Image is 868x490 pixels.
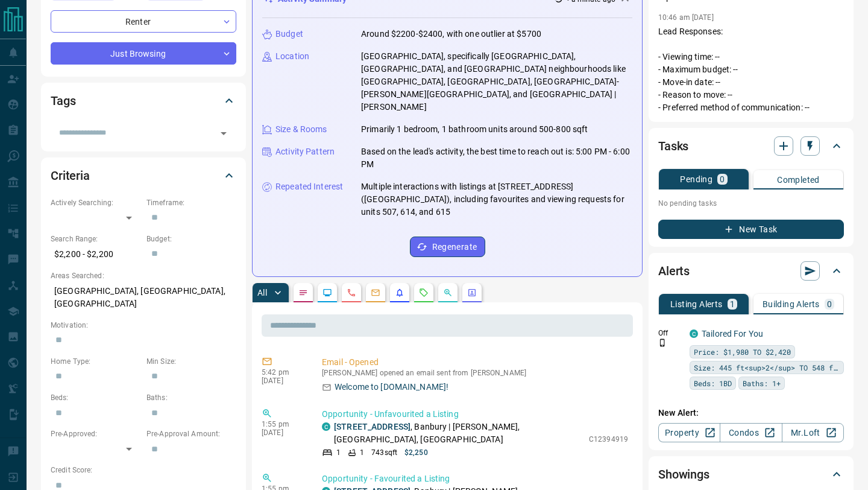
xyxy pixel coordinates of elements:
a: Mr.Loft [782,423,844,442]
p: Home Type: [51,356,140,367]
p: 1 [336,447,341,458]
p: Budget [275,28,303,40]
p: Budget: [146,234,236,244]
p: Primarily 1 bedroom, 1 bathroom units around 500-800 sqft [361,123,588,136]
svg: Notes [298,288,308,297]
p: Baths: [146,392,236,403]
h2: Alerts [658,261,690,281]
p: 1:55 pm [262,420,304,428]
svg: Listing Alerts [395,288,404,297]
div: Just Browsing [51,42,236,65]
svg: Emails [371,288,380,297]
p: 1 [360,447,364,458]
p: Areas Searched: [51,270,236,281]
p: Pre-Approval Amount: [146,428,236,439]
h2: Showings [658,465,709,484]
p: Welcome to [DOMAIN_NAME]! [335,381,448,393]
p: 1 [730,300,735,308]
div: Alerts [658,256,844,285]
p: Pending [680,175,712,183]
a: Condos [720,423,782,442]
p: All [257,288,267,297]
p: Motivation: [51,320,236,331]
div: Tasks [658,132,844,161]
p: Min Size: [146,356,236,367]
svg: Opportunities [443,288,453,297]
button: New Task [658,220,844,239]
p: Off [658,328,682,339]
p: Building Alerts [763,300,820,308]
a: [STREET_ADDRESS] [334,422,410,431]
p: Multiple interactions with listings at [STREET_ADDRESS] ([GEOGRAPHIC_DATA]), including favourites... [361,180,632,218]
div: condos.ca [690,329,698,338]
p: Based on the lead's activity, the best time to reach out is: 5:00 PM - 6:00 PM [361,145,632,171]
p: Credit Score: [51,465,236,476]
p: 0 [720,175,725,183]
button: Regenerate [410,237,485,257]
p: Location [275,50,309,63]
span: Size: 445 ft<sup>2</sup> TO 548 ft<sup>2</sup> [694,361,840,374]
h2: Tags [51,91,75,110]
p: $2,200 - $2,200 [51,244,140,264]
p: 743 sqft [371,447,397,458]
a: Property [658,423,720,442]
p: Listing Alerts [670,300,723,308]
svg: Agent Actions [467,288,477,297]
p: [PERSON_NAME] opened an email sent from [PERSON_NAME] [322,369,628,377]
div: Criteria [51,161,236,190]
p: Lead Responses: - Viewing time: -- - Maximum budget: -- - Move-in date: -- - Reason to move: -- -... [658,25,844,114]
p: [DATE] [262,377,304,385]
p: Pre-Approved: [51,428,140,439]
p: [GEOGRAPHIC_DATA], specifically [GEOGRAPHIC_DATA], [GEOGRAPHIC_DATA], and [GEOGRAPHIC_DATA] neigh... [361,50,632,113]
p: , Banbury | [PERSON_NAME], [GEOGRAPHIC_DATA], [GEOGRAPHIC_DATA] [334,421,583,446]
h2: Tasks [658,136,688,156]
p: 5:42 pm [262,368,304,377]
p: No pending tasks [658,194,844,212]
svg: Lead Browsing Activity [322,288,332,297]
p: Size & Rooms [275,123,327,136]
button: Open [215,125,232,142]
svg: Push Notification Only [658,339,667,347]
span: Beds: 1BD [694,377,732,389]
p: Actively Searching: [51,197,140,208]
div: Showings [658,460,844,489]
div: Tags [51,86,236,115]
p: $2,250 [404,447,428,458]
p: New Alert: [658,407,844,419]
p: Opportunity - Favourited a Listing [322,472,628,485]
p: Email - Opened [322,356,628,369]
p: Repeated Interest [275,180,343,193]
h2: Criteria [51,166,90,185]
p: [DATE] [262,428,304,437]
p: [GEOGRAPHIC_DATA], [GEOGRAPHIC_DATA], [GEOGRAPHIC_DATA] [51,281,236,314]
div: condos.ca [322,422,330,431]
svg: Calls [347,288,356,297]
p: C12394919 [589,434,628,445]
p: Around $2200-$2400, with one outlier at $5700 [361,28,541,40]
p: Completed [777,176,820,184]
p: 0 [827,300,832,308]
p: Activity Pattern [275,145,335,158]
span: Baths: 1+ [743,377,781,389]
div: Renter [51,10,236,33]
p: 10:46 am [DATE] [658,13,714,22]
p: Beds: [51,392,140,403]
p: Timeframe: [146,197,236,208]
a: Tailored For You [702,329,763,339]
svg: Requests [419,288,429,297]
span: Price: $1,980 TO $2,420 [694,346,791,358]
p: Search Range: [51,234,140,244]
p: Opportunity - Unfavourited a Listing [322,408,628,421]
